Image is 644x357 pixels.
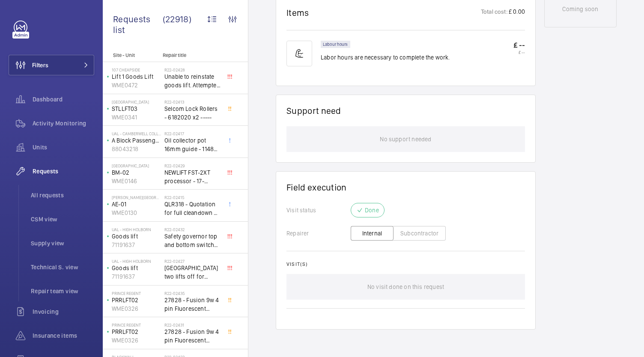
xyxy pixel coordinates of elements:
[321,53,450,62] p: Labor hours are necessary to complete the work.
[112,113,161,122] p: WME0341
[164,67,221,72] h2: R22-02428
[31,287,94,295] span: Repair team view
[164,232,221,249] span: Safety governor top and bottom switches not working from an immediate defect. Lift passenger lift...
[112,200,161,208] p: AE-01
[31,191,94,199] span: All requests
[286,41,312,66] img: muscle-sm.svg
[164,168,221,185] span: NEWLIFT FST-2XT processor - 17-02000003 1021,00 euros x1
[112,72,161,81] p: Lift 1 Goods Lift
[32,61,48,69] span: Filters
[481,7,508,18] p: Total cost:
[31,215,94,223] span: CSM view
[112,272,161,281] p: 71191637
[112,336,161,345] p: WME0326
[351,226,394,241] button: Internal
[33,95,94,104] span: Dashboard
[380,126,431,152] p: No support needed
[164,259,221,264] h2: R22-02427
[112,104,161,113] p: STLLFT03
[33,331,94,340] span: Insurance items
[112,131,161,136] p: UAL - Camberwell College of Arts
[113,14,163,35] span: Requests list
[103,52,159,58] p: Site - Unit
[112,81,161,89] p: WME0472
[33,143,94,152] span: Units
[164,264,221,281] span: [GEOGRAPHIC_DATA] two lifts off for safety governor rope switches at top and bottom. Immediate de...
[286,261,525,267] h2: Visit(s)
[365,206,379,214] p: Done
[164,322,221,327] h2: R22-02431
[393,226,446,241] button: Subcontractor
[286,7,309,18] h1: Items
[164,99,221,104] h2: R22-02413
[112,322,161,327] p: Prince Regent
[112,195,161,200] p: [PERSON_NAME][GEOGRAPHIC_DATA]
[508,7,525,18] p: £ 0.00
[112,145,161,153] p: 88043218
[164,104,221,122] span: Selcom Lock Rollers - 6182020 x2 -----
[513,41,525,50] p: £ --
[164,296,221,313] span: 27828 - Fusion 9w 4 pin Fluorescent Lamp / Bulb - Used on Prince regent lift No2 car top test con...
[164,195,221,200] h2: R22-02415
[163,52,219,58] p: Repair title
[112,208,161,217] p: WME0130
[323,43,348,46] p: Labour hours
[164,131,221,136] h2: R22-02417
[164,327,221,345] span: 27828 - Fusion 9w 4 pin Fluorescent Lamp / Bulb - Used on Prince regent lift No2 car top test con...
[562,5,598,13] p: Coming soon
[164,136,221,153] span: Oil collector pot 16mm guide - 11482 x2
[164,291,221,296] h2: R22-02435
[112,99,161,104] p: [GEOGRAPHIC_DATA]
[112,67,161,72] p: 107 Cheapside
[112,232,161,241] p: Goods lift
[112,259,161,264] p: UAL - High Holborn
[286,182,525,193] h1: Field execution
[112,168,161,177] p: BM-02
[33,167,94,176] span: Requests
[112,304,161,313] p: WME0326
[31,263,94,271] span: Technical S. view
[112,136,161,145] p: A Block Passenger Lift 2 (B) L/H
[513,50,525,55] p: £ --
[112,163,161,168] p: [GEOGRAPHIC_DATA]
[112,177,161,185] p: WME0146
[164,163,221,168] h2: R22-02429
[164,227,221,232] h2: R22-02432
[9,55,94,75] button: Filters
[367,274,444,300] p: No visit done on this request
[31,239,94,247] span: Supply view
[112,291,161,296] p: Prince Regent
[112,327,161,336] p: PRRLFT02
[164,200,221,217] span: QLR318 - Quotation for full cleandown of lift and motor room at, Workspace, [PERSON_NAME][GEOGRAP...
[112,227,161,232] p: UAL - High Holborn
[33,307,94,316] span: Invoicing
[112,296,161,304] p: PRRLFT02
[112,264,161,272] p: Goods lift
[33,119,94,128] span: Activity Monitoring
[112,241,161,249] p: 71191637
[164,72,221,89] span: Unable to reinstate goods lift. Attempted to swap control boards with PL2, no difference. Technic...
[286,105,341,116] h1: Support need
